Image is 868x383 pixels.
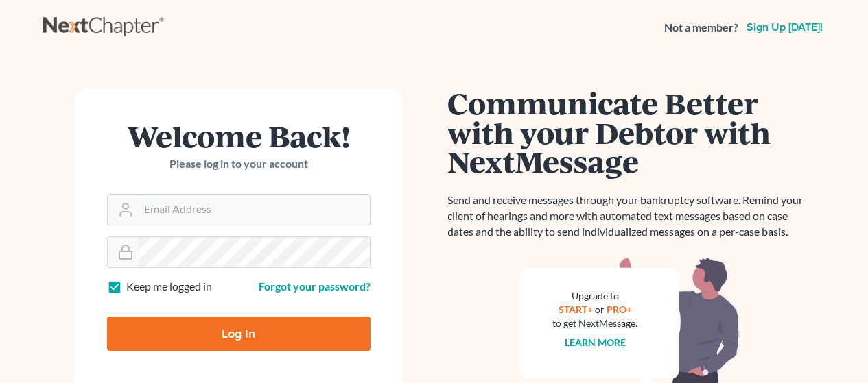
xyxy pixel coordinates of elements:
[448,88,812,176] h1: Communicate Better with your Debtor with NextMessage
[607,304,632,315] a: PRO+
[259,280,371,293] a: Forgot your password?
[744,22,825,33] a: Sign up [DATE]!
[553,317,638,330] div: to get NextMessage.
[595,304,605,315] span: or
[139,195,370,225] input: Email Address
[448,193,812,240] p: Send and receive messages through your bankruptcy software. Remind your client of hearings and mo...
[107,156,371,172] p: Please log in to your account
[553,289,638,303] div: Upgrade to
[107,317,371,351] input: Log In
[565,336,626,348] a: Learn more
[107,121,371,151] h1: Welcome Back!
[559,304,593,315] a: START+
[664,20,738,36] strong: Not a member?
[126,279,212,295] label: Keep me logged in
